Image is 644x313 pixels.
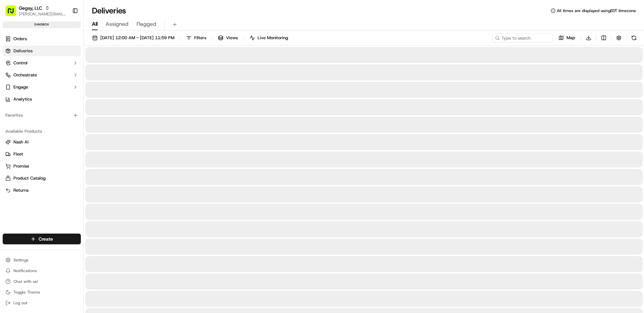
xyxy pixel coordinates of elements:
span: Toggle Theme [13,290,40,295]
button: Nash AI [3,137,81,147]
button: Gegsy, LLC[PERSON_NAME][EMAIL_ADDRESS][DOMAIN_NAME] [3,3,69,19]
button: Map [555,33,578,43]
span: Map [567,35,575,41]
button: Gegsy, LLC [19,5,42,11]
span: Create [39,236,53,242]
button: Refresh [629,33,639,43]
button: Engage [3,82,81,92]
span: Promise [13,163,29,169]
button: Returns [3,185,81,196]
button: Product Catalog [3,173,81,184]
input: Type to search [492,33,553,43]
button: Orchestrate [3,70,81,80]
span: Notifications [13,268,37,273]
span: Orchestrate [13,72,37,78]
button: Promise [3,161,81,172]
a: Orders [3,34,81,44]
span: Nash AI [13,139,29,145]
div: Available Products [3,126,81,137]
a: Fleet [5,151,78,157]
a: Nash AI [5,139,78,145]
a: Analytics [3,94,81,105]
span: All times are displayed using EDT timezone [557,8,636,13]
a: Deliveries [3,46,81,56]
span: Orders [13,36,27,42]
span: Settings [13,257,29,263]
span: All [92,20,98,28]
button: Toggle Theme [3,288,81,297]
span: Filters [194,35,206,41]
span: Engage [13,84,28,90]
a: Promise [5,163,78,169]
span: Product Catalog [13,175,46,181]
span: Fleet [13,151,23,157]
button: Create [3,234,81,244]
span: Chat with us! [13,279,38,284]
span: Control [13,60,28,66]
span: Analytics [13,96,32,102]
button: Control [3,58,81,68]
a: Product Catalog [5,175,78,181]
span: Views [226,35,238,41]
button: [PERSON_NAME][EMAIL_ADDRESS][DOMAIN_NAME] [19,11,67,17]
button: Chat with us! [3,277,81,286]
div: sandbox [3,21,81,28]
span: Returns [13,187,29,193]
button: Notifications [3,266,81,275]
a: Returns [5,187,78,193]
span: Flagged [137,20,156,28]
button: Log out [3,298,81,308]
button: [DATE] 12:00 AM - [DATE] 11:59 PM [89,33,177,43]
button: Settings [3,255,81,265]
h1: Deliveries [92,5,126,16]
span: Live Monitoring [258,35,288,41]
span: Log out [13,300,27,306]
span: Assigned [106,20,128,28]
button: Views [215,33,241,43]
div: Favorites [3,110,81,121]
button: Fleet [3,149,81,160]
span: Deliveries [13,48,33,54]
button: Filters [183,33,209,43]
button: Live Monitoring [247,33,291,43]
span: [DATE] 12:00 AM - [DATE] 11:59 PM [100,35,174,41]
